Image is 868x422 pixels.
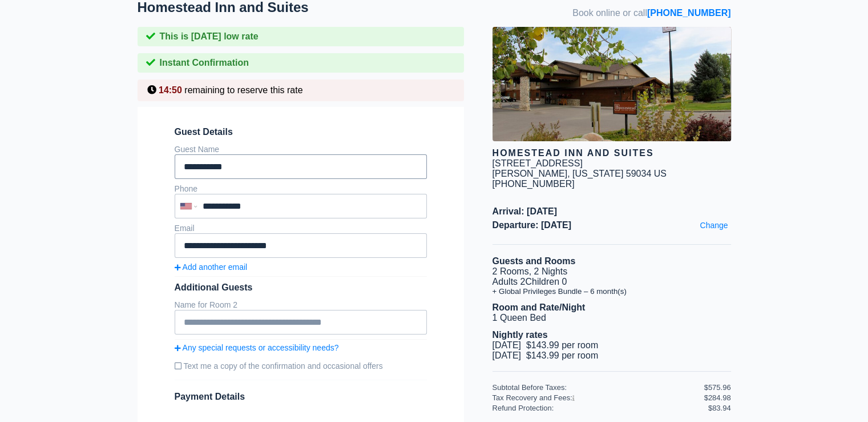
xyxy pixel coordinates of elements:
a: Add another email [175,262,427,272]
li: 2 Rooms, 2 Nights [492,266,731,277]
span: [US_STATE] [572,169,623,178]
a: [PHONE_NUMBER] [647,8,731,18]
li: 1 Queen Bed [492,313,731,323]
div: Tax Recovery and Fees: [492,393,704,402]
label: Email [175,224,195,233]
a: Any special requests or accessibility needs? [175,343,427,352]
span: [PERSON_NAME], [492,169,570,178]
b: Nightly rates [492,330,548,340]
div: Subtotal Before Taxes: [492,383,704,392]
span: US [654,169,667,178]
span: remaining to reserve this rate [184,85,302,95]
span: Children 0 [525,277,567,286]
div: $575.96 [704,383,731,392]
span: Book online or call [572,8,730,18]
div: Refund Protection: [492,404,708,412]
div: [PHONE_NUMBER] [492,179,731,189]
div: Instant Confirmation [138,53,464,73]
div: This is [DATE] low rate [138,27,464,46]
div: $284.98 [704,393,731,402]
span: Guest Details [175,127,427,137]
span: Payment Details [175,392,245,401]
span: Arrival: [DATE] [492,206,731,217]
li: + Global Privileges Bundle – 6 month(s) [492,287,731,296]
div: [STREET_ADDRESS] [492,158,583,169]
b: Guests and Rooms [492,256,576,266]
div: Additional Guests [175,282,427,293]
span: [DATE] $143.99 per room [492,351,599,360]
label: Name for Room 2 [175,300,237,309]
div: Homestead Inn and Suites [492,148,731,158]
span: Departure: [DATE] [492,220,731,230]
label: Text me a copy of the confirmation and occasional offers [175,357,427,375]
div: $83.94 [708,404,731,412]
div: United States: +1 [176,195,200,217]
span: 14:50 [159,85,182,95]
span: [DATE] $143.99 per room [492,340,599,350]
b: Room and Rate/Night [492,302,586,312]
label: Phone [175,184,197,193]
li: Adults 2 [492,277,731,287]
img: hotel image [492,27,731,141]
label: Guest Name [175,145,220,154]
span: 59034 [626,169,652,178]
a: Change [697,218,730,233]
